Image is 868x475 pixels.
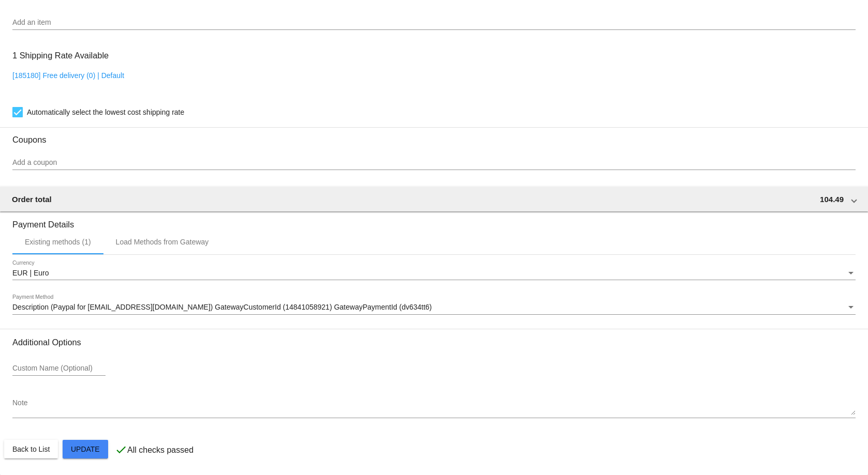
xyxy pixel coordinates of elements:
input: Add an item [12,19,856,27]
p: All checks passed [127,446,193,455]
span: EUR | Euro [12,269,49,277]
span: Back to List [12,445,50,453]
span: Order total [12,195,52,204]
input: Custom Name (Optional) [12,364,106,373]
input: Add a coupon [12,159,856,167]
h3: Coupons [12,127,856,145]
h3: Payment Details [12,212,856,229]
div: Load Methods from Gateway [116,238,209,246]
h3: Additional Options [12,338,856,347]
mat-select: Payment Method [12,303,856,312]
button: Update [63,440,108,458]
a: [185180] Free delivery (0) | Default [12,71,124,80]
span: Update [71,445,100,453]
mat-select: Currency [12,269,856,278]
span: Automatically select the lowest cost shipping rate [27,106,184,118]
h3: 1 Shipping Rate Available [12,44,109,67]
div: Existing methods (1) [25,238,91,246]
span: 104.49 [820,195,844,204]
button: Back to List [4,440,58,458]
span: Description (Paypal for [EMAIL_ADDRESS][DOMAIN_NAME]) GatewayCustomerId (14841058921) GatewayPaym... [12,303,432,311]
mat-icon: check [115,443,127,456]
